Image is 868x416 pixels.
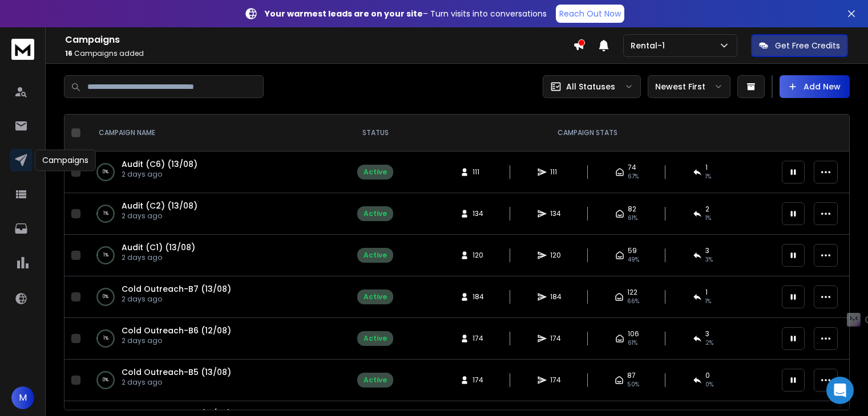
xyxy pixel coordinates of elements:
div: Active [364,251,387,260]
span: 184 [473,292,484,301]
button: Get Free Credits [751,34,848,57]
span: 174 [473,376,484,385]
a: Reach Out Now [556,5,624,23]
td: 1%Audit (C1) (13/08)2 days ago [85,235,350,276]
td: 1%Audit (C2) (13/08)2 days ago [85,193,350,235]
span: 111 [473,168,484,177]
span: 184 [550,292,562,301]
span: 61 % [628,338,637,348]
p: 2 days ago [122,336,231,345]
p: 2 days ago [122,211,197,221]
p: All Statuses [566,81,615,92]
div: Active [364,376,387,385]
td: 0%Cold Outreach-B5 (13/08)2 days ago [85,360,350,401]
a: Audit (C1) (13/08) [122,242,195,253]
span: 174 [550,334,562,343]
span: 1 [705,288,708,297]
span: 111 [550,168,562,177]
th: CAMPAIGN STATS [400,115,775,152]
div: Campaigns [35,149,96,171]
a: Cold Outreach-B7 (13/08) [122,283,231,295]
div: Open Intercom Messenger [826,377,854,404]
span: 50 % [627,380,639,389]
span: 82 [628,205,636,214]
span: 3 % [705,255,713,264]
p: Campaigns added [65,49,573,58]
img: logo [11,39,34,60]
td: 1%Cold Outreach-B6 (12/08)2 days ago [85,318,350,360]
span: 49 % [628,255,639,264]
span: 16 [65,48,72,58]
button: Add New [780,75,850,98]
p: 2 days ago [122,378,231,387]
button: Newest First [648,75,730,98]
span: 61 % [628,214,637,223]
div: Active [364,209,387,218]
span: 2 % [705,338,713,348]
strong: Your warmest leads are on your site [265,8,423,19]
p: 2 days ago [122,253,195,262]
button: M [11,386,34,409]
span: 106 [628,329,639,338]
span: 134 [473,209,484,218]
span: 2 [705,205,709,214]
span: 0 % [705,380,713,389]
span: 66 % [627,297,639,306]
span: 122 [627,288,637,297]
p: Get Free Credits [775,40,840,51]
p: 0 % [103,374,108,386]
div: Active [364,334,387,343]
td: 0%Audit (C6) (13/08)2 days ago [85,152,350,193]
a: Audit (C6) (13/08) [122,158,197,170]
p: – Turn visits into conversations [265,8,547,19]
p: Reach Out Now [559,8,621,19]
p: 2 days ago [122,295,231,304]
p: Rental-1 [631,40,669,51]
p: 2 days ago [122,170,197,179]
span: 59 [628,246,637,255]
p: 1 % [103,208,108,219]
th: CAMPAIGN NAME [85,115,350,152]
div: Active [364,292,387,301]
p: 1 % [103,333,108,344]
span: 1 % [705,297,711,306]
p: 0 % [103,291,108,303]
span: 174 [550,376,562,385]
span: 174 [473,334,484,343]
td: 0%Cold Outreach-B7 (13/08)2 days ago [85,276,350,318]
span: 87 [627,371,636,380]
span: 74 [628,163,636,172]
span: 0 [705,371,710,380]
th: STATUS [350,115,400,152]
span: 1 [705,163,708,172]
span: 120 [550,251,562,260]
span: 120 [473,251,484,260]
span: 1 % [705,172,711,181]
a: Cold Outreach-B5 (13/08) [122,366,231,378]
span: 3 [705,329,709,338]
span: 67 % [628,172,639,181]
span: 1 % [705,214,711,223]
span: 134 [550,209,562,218]
span: 3 [705,246,709,255]
a: Cold Outreach-B6 (12/08) [122,325,231,336]
p: 0 % [103,166,108,178]
h1: Campaigns [65,33,573,47]
div: Active [364,168,387,177]
a: Audit (C2) (13/08) [122,200,197,211]
p: 1 % [103,250,108,261]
